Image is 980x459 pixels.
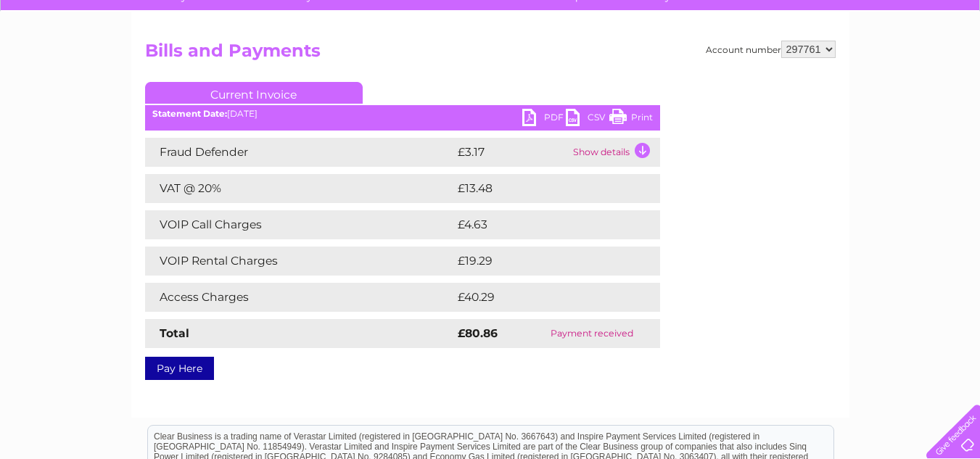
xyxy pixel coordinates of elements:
[145,138,454,167] td: Fraud Defender
[454,247,630,276] td: £19.29
[706,41,836,58] div: Account number
[454,283,631,312] td: £40.29
[522,109,566,130] a: PDF
[145,283,454,312] td: Access Charges
[160,326,189,340] strong: Total
[725,62,752,73] a: Water
[148,8,833,70] div: Clear Business is a trading name of Verastar Limited (registered in [GEOGRAPHIC_DATA] No. 3667643...
[761,62,793,73] a: Energy
[145,41,836,68] h2: Bills and Payments
[707,7,807,25] a: 0333 014 3131
[152,108,227,119] b: Statement Date:
[454,138,569,167] td: £3.17
[569,138,660,167] td: Show details
[145,82,363,104] a: Current Invoice
[802,62,845,73] a: Telecoms
[145,247,454,276] td: VOIP Rental Charges
[454,210,626,239] td: £4.63
[524,319,659,348] td: Payment received
[145,174,454,203] td: VAT @ 20%
[566,109,609,130] a: CSV
[884,62,919,73] a: Contact
[145,210,454,239] td: VOIP Call Charges
[145,109,660,119] div: [DATE]
[454,174,630,203] td: £13.48
[854,62,875,73] a: Blog
[34,38,108,82] img: logo.png
[458,326,498,340] strong: £80.86
[145,357,214,380] a: Pay Here
[932,62,966,73] a: Log out
[609,109,653,130] a: Print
